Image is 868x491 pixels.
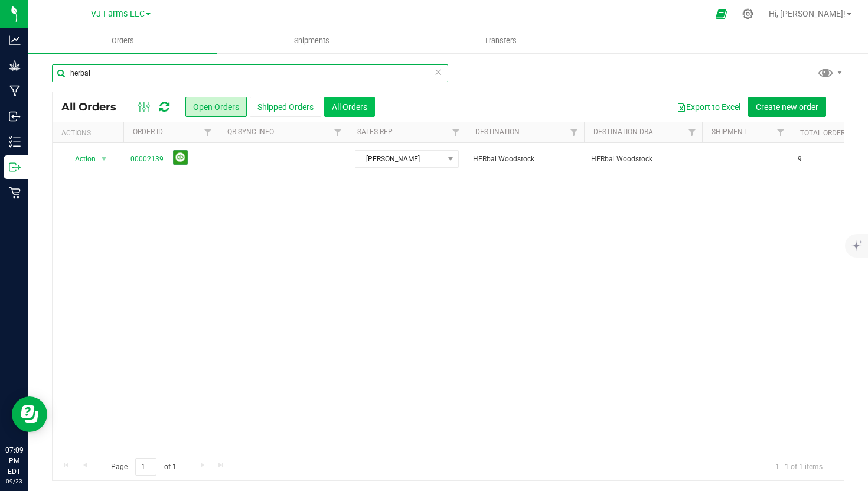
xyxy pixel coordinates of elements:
a: Orders [28,28,217,53]
button: Export to Excel [669,97,748,117]
inline-svg: Grow [9,60,21,71]
inline-svg: Manufacturing [9,85,21,97]
a: Destination DBA [593,128,653,136]
span: Create new order [756,102,818,112]
a: Filter [771,122,791,142]
inline-svg: Analytics [9,34,21,46]
a: Destination [475,128,520,136]
span: Orders [96,35,150,46]
span: VJ Farms LLC [91,9,145,19]
span: 1 - 1 of 1 items [766,458,832,476]
inline-svg: Inventory [9,136,21,148]
a: Filter [683,122,702,142]
a: 00002139 [130,154,164,165]
span: HERbal Woodstock [591,154,695,165]
span: 9 [798,154,802,165]
span: Hi, [PERSON_NAME]! [769,9,846,18]
button: Open Orders [185,97,247,117]
a: Sales Rep [357,128,393,136]
button: Shipped Orders [250,97,321,117]
a: Filter [446,122,466,142]
span: HERbal Woodstock [473,154,577,165]
a: Filter [198,122,218,142]
button: Create new order [748,97,826,117]
a: Total Orderlines [800,129,864,137]
span: Open Ecommerce Menu [708,2,735,25]
a: Filter [564,122,584,142]
span: Page of 1 [101,458,186,476]
div: Manage settings [740,8,755,19]
inline-svg: Inbound [9,110,21,122]
inline-svg: Outbound [9,161,21,173]
iframe: Resource center [12,396,47,432]
p: 07:09 PM EDT [5,445,23,477]
span: All Orders [61,100,128,113]
input: Search Order ID, Destination, Customer PO... [52,64,448,82]
span: [PERSON_NAME] [355,151,443,167]
span: Action [64,151,96,167]
a: Filter [328,122,348,142]
div: Actions [61,129,119,137]
input: 1 [135,458,156,476]
span: Clear [434,64,442,80]
span: select [97,151,112,167]
span: Shipments [278,35,345,46]
a: Shipments [217,28,406,53]
button: All Orders [324,97,375,117]
inline-svg: Retail [9,187,21,199]
p: 09/23 [5,477,23,486]
span: Transfers [468,35,533,46]
a: Transfers [406,28,595,53]
a: Order ID [133,128,163,136]
a: Shipment [712,128,747,136]
a: QB Sync Info [227,128,274,136]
